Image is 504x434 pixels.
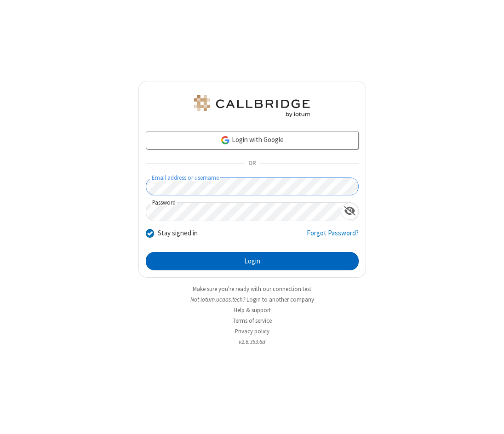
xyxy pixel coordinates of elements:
[246,295,314,304] button: Login to another company
[138,295,366,304] li: Not iotum.​ucaas.​tech?
[146,131,359,149] a: Login with Google
[481,410,497,428] iframe: Chat
[234,306,271,314] a: Help & support
[146,177,359,195] input: Email address or username
[193,285,311,293] a: Make sure you're ready with our connection test
[233,317,272,325] a: Terms of service
[158,228,198,239] label: Stay signed in
[307,228,359,246] a: Forgot Password?
[235,327,269,335] a: Privacy policy
[220,135,230,145] img: google-icon.png
[146,203,341,221] input: Password
[192,95,312,117] img: iotum.​ucaas.​tech
[245,157,259,170] span: OR
[138,337,366,346] li: v2.6.353.6d
[341,203,359,220] div: Show password
[146,252,359,270] button: Login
